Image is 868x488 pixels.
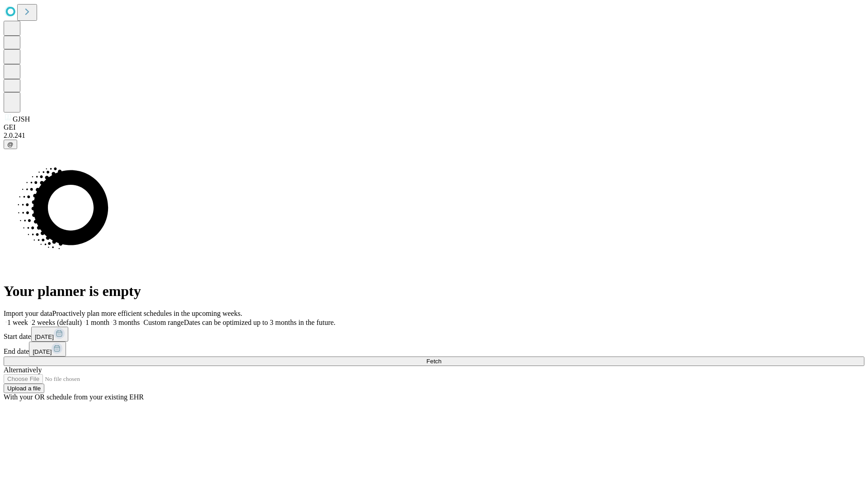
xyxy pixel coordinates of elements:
span: Custom range [143,319,184,326]
h1: Your planner is empty [4,283,864,300]
button: @ [4,140,17,149]
span: @ [7,141,14,148]
button: [DATE] [31,327,68,342]
span: [DATE] [35,333,54,340]
span: With your OR schedule from your existing EHR [4,393,144,401]
span: Proactively plan more efficient schedules in the upcoming weeks. [52,310,242,317]
span: Dates can be optimized up to 3 months in the future. [184,319,335,326]
span: [DATE] [33,348,52,355]
span: Alternatively [4,366,42,374]
div: GEI [4,123,864,131]
button: Upload a file [4,384,44,393]
div: End date [4,342,864,357]
span: Import your data [4,310,52,317]
span: 3 months [113,319,140,326]
span: 1 week [7,319,28,326]
span: Fetch [426,358,441,365]
span: GJSH [13,115,30,123]
div: 2.0.241 [4,131,864,140]
div: Start date [4,327,864,342]
span: 2 weeks (default) [32,319,82,326]
button: Fetch [4,357,864,366]
button: [DATE] [29,342,66,357]
span: 1 month [85,319,109,326]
